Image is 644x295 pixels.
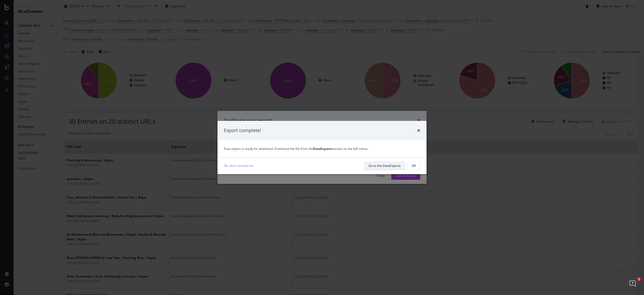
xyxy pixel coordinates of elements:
[217,121,427,174] div: modal
[224,146,420,151] div: Your export is ready for download. Download the file from the
[626,277,639,290] iframe: Intercom live chat
[637,277,641,281] span: 1
[364,162,405,170] button: Go to the DataExports
[412,163,416,168] div: OK
[369,163,401,168] div: Go to the DataExports
[224,163,253,168] a: Ok, don't remind me
[417,127,420,134] div: times
[313,146,368,151] span: section on the left menu.
[407,162,420,170] button: OK
[224,127,261,134] div: Export complete!
[313,146,332,151] strong: DataExports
